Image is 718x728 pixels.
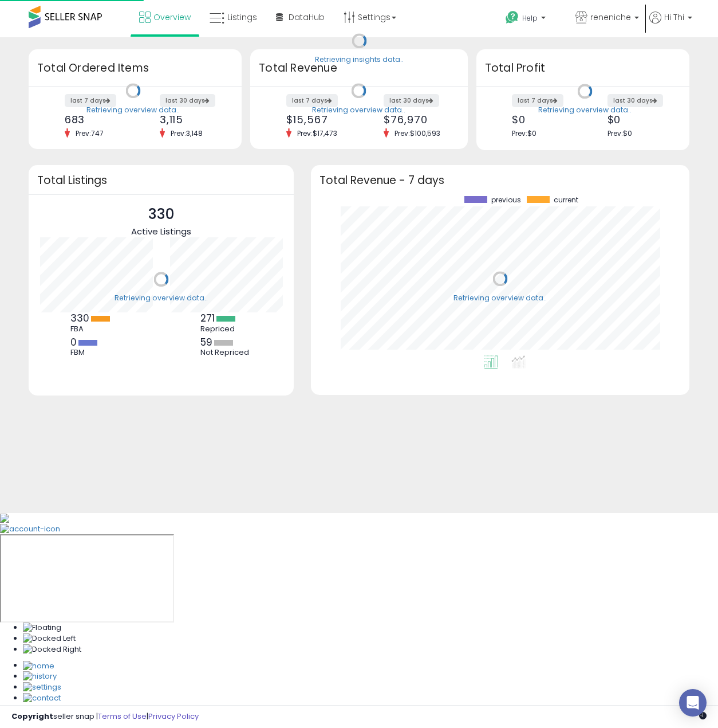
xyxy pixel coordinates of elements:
[227,11,257,23] span: Listings
[23,644,81,655] img: Docked Right
[649,11,692,37] a: Hi Thi
[538,105,632,116] div: Retrieving overview data..
[496,2,565,37] a: Help
[23,623,61,633] img: Floating
[23,693,61,704] img: Contact
[289,11,325,23] span: DataHub
[115,293,208,304] div: Retrieving overview data..
[23,661,54,672] img: Home
[590,11,631,23] span: reneniche
[312,105,405,115] div: Retrieving overview data..
[664,11,684,23] span: Hi Thi
[23,671,57,682] img: History
[23,682,61,693] img: Settings
[86,105,180,115] div: Retrieving overview data..
[679,689,707,717] div: Open Intercom Messenger
[505,10,519,25] i: Get Help
[153,11,191,23] span: Overview
[522,13,538,23] span: Help
[23,633,76,644] img: Docked Left
[453,293,547,303] div: Retrieving overview data..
